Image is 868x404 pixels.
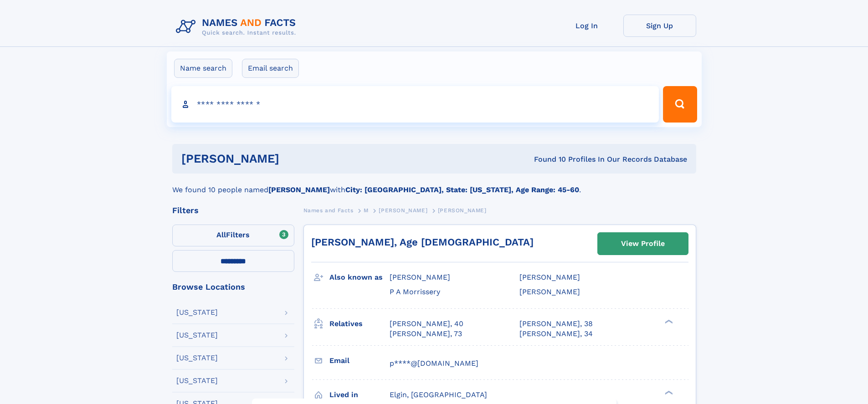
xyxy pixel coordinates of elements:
h3: Lived in [329,387,390,403]
span: [PERSON_NAME] [390,273,450,281]
a: [PERSON_NAME], 38 [519,319,593,329]
div: View Profile [621,233,665,254]
div: [US_STATE] [176,377,218,384]
div: Filters [172,206,294,215]
div: ❯ [663,318,673,324]
span: M [364,207,369,214]
span: [PERSON_NAME] [438,207,487,214]
a: M [364,205,369,216]
span: [PERSON_NAME] [379,207,427,214]
div: ❯ [663,389,673,395]
span: P A Morrissery [390,287,440,296]
a: Names and Facts [303,205,354,216]
h3: Also known as [329,270,390,285]
div: [US_STATE] [176,309,218,316]
a: [PERSON_NAME], Age [DEMOGRAPHIC_DATA] [311,236,534,248]
a: Log In [550,15,623,37]
a: [PERSON_NAME], 73 [390,329,462,339]
button: Search Button [663,86,697,123]
input: search input [171,86,659,123]
img: Logo Names and Facts [172,15,303,39]
div: We found 10 people named with . [172,174,696,195]
h3: Email [329,353,390,368]
a: Sign Up [623,15,696,37]
a: [PERSON_NAME] [379,205,427,216]
a: [PERSON_NAME], 40 [390,319,463,329]
label: Name search [174,59,232,78]
label: Filters [172,225,294,246]
div: Found 10 Profiles In Our Records Database [406,154,687,164]
b: City: [GEOGRAPHIC_DATA], State: [US_STATE], Age Range: 45-60 [345,185,579,194]
b: [PERSON_NAME] [268,185,330,194]
a: [PERSON_NAME], 34 [519,329,593,339]
span: [PERSON_NAME] [519,287,580,296]
div: Browse Locations [172,283,294,291]
span: [PERSON_NAME] [519,273,580,281]
h1: [PERSON_NAME] [181,153,407,164]
div: [US_STATE] [176,354,218,362]
span: Elgin, [GEOGRAPHIC_DATA] [390,390,487,399]
label: Email search [242,59,299,78]
span: All [216,230,226,239]
a: View Profile [598,233,688,255]
div: [US_STATE] [176,332,218,339]
h3: Relatives [329,316,390,332]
